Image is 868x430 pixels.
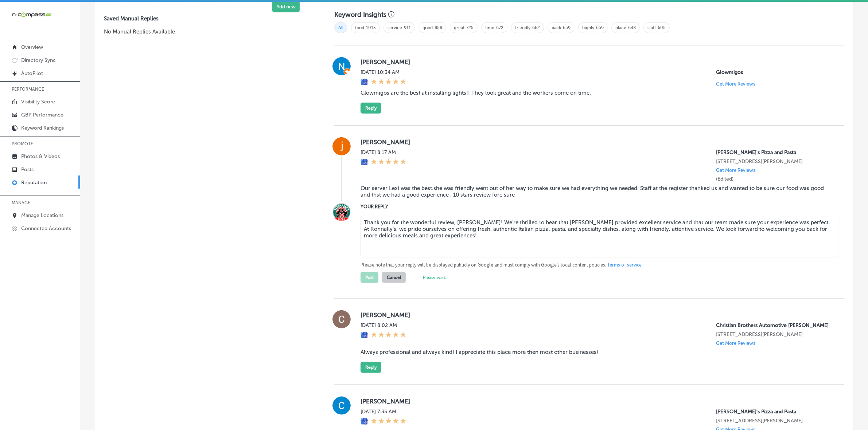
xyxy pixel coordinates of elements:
span: All [334,22,347,33]
p: Please note that your reply will be displayed publicly on Google and must comply with Google's lo... [361,262,833,268]
a: back [552,25,561,30]
a: highly [582,25,594,30]
button: Reply [361,362,381,373]
p: Photos & Videos [21,153,60,159]
a: 648 [628,25,636,30]
label: Please wait... [423,275,448,280]
a: 911 [404,25,411,30]
p: 1560 Woodlane Dr [716,158,833,165]
p: GBP Performance [21,112,63,118]
a: Terms of service [607,262,642,268]
label: [PERSON_NAME] [361,311,833,319]
div: 5 Stars [371,418,406,426]
img: Image [332,203,351,221]
a: place [615,25,626,30]
p: Visibility Score [21,99,55,105]
a: 725 [466,25,474,30]
p: Manage Locations [21,212,63,218]
a: 662 [532,25,540,30]
blockquote: Glowmigos are the best at installing lights!! They look great and the workers come on time. [361,90,833,96]
a: 605 [658,25,666,30]
label: (Edited) [716,176,733,182]
a: 1013 [366,25,376,30]
label: [DATE] 10:34 AM [361,69,406,75]
blockquote: Always professional and always kind! I appreciate this place more then most other businesses! [361,349,833,355]
p: Directory Sync [21,57,56,63]
img: 660ab0bf-5cc7-4cb8-ba1c-48b5ae0f18e60NCTV_CLogo_TV_Black_-500x88.png [12,11,52,18]
p: Ronnally's Pizza and Pasta [716,409,833,415]
a: friendly [515,25,530,30]
p: Reputation [21,180,47,186]
a: time [485,25,494,30]
button: Post [361,272,378,283]
a: 659 [563,25,571,30]
a: 672 [496,25,503,30]
a: great [454,25,464,30]
div: 5 Stars [371,331,406,339]
div: 5 Stars [371,78,406,86]
p: 1560 Woodlane Dr [716,418,833,424]
p: Connected Accounts [21,225,71,232]
a: 858 [435,25,442,30]
a: good [423,25,433,30]
p: Get More Reviews [716,81,755,87]
p: No Manual Replies Available [104,28,311,36]
p: Get More Reviews [716,167,755,173]
button: Add new [272,1,300,12]
p: Posts [21,166,34,173]
label: [PERSON_NAME] [361,58,833,66]
p: Christian Brothers Automotive Ken Caryl [716,322,833,328]
h3: Keyword Insights [334,11,386,19]
a: food [355,25,364,30]
div: 5 Stars [371,158,406,166]
label: [DATE] 7:35 AM [361,409,406,415]
button: Reply [361,103,381,114]
p: Overview [21,44,43,50]
label: [DATE] 8:02 AM [361,322,406,328]
label: [DATE] 8:17 AM [361,149,406,155]
p: Glowmigos [716,69,833,75]
button: Cancel [382,272,406,283]
label: [PERSON_NAME] [361,138,833,146]
a: staff [647,25,656,30]
p: Ronnally's Pizza and Pasta [716,149,833,155]
textarea: Thank you for the wonderful review, [PERSON_NAME]! We’re thrilled to hear that [PERSON_NAME] prov... [361,216,839,257]
label: Saved Manual Replies [104,15,311,22]
label: [PERSON_NAME] [361,398,833,405]
p: AutoPilot [21,70,43,76]
label: YOUR REPLY [361,204,833,209]
p: Get More Reviews [716,340,755,346]
p: Keyword Rankings [21,125,64,131]
p: 5828 South Swadley Street [716,331,833,338]
a: 659 [596,25,604,30]
a: service [388,25,402,30]
blockquote: Our server Lexi was the best.she was friendly went out of her way to make sure we had everything ... [361,185,833,198]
